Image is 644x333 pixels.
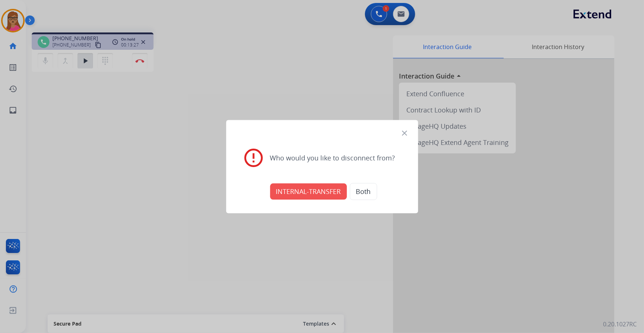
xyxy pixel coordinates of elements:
[400,129,409,138] mat-icon: close
[270,183,347,200] button: INTERNAL-TRANSFER
[350,183,377,200] button: Both
[270,153,395,163] span: Who would you like to disconnect from?
[603,320,637,329] p: 0.20.1027RC
[242,147,265,169] mat-icon: error_outline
